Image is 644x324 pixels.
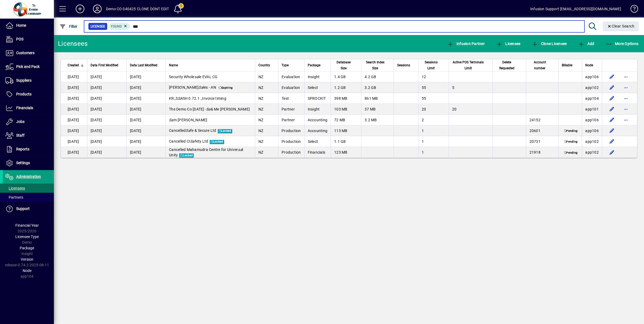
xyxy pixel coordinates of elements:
a: Settings [3,156,54,170]
td: 1.1 GB [331,136,361,147]
td: [DATE] [61,93,87,104]
td: NZ [255,71,278,82]
span: Account number [529,59,550,71]
td: Evaluation [278,82,304,93]
div: Created [68,62,84,68]
span: Active POS Terminals Limit [452,59,484,71]
span: Cancelled CI fety Ltd [169,139,208,143]
span: Products [16,92,32,96]
td: NZ [255,147,278,158]
td: [DATE] [61,71,87,82]
td: NZ [255,82,278,93]
td: 24152 [526,115,558,125]
td: 398 MB [331,93,361,104]
div: Active POS Terminals Limit [452,59,489,71]
td: 113 MB [331,125,361,136]
td: [DATE] [61,147,87,158]
button: Edit [608,116,616,124]
button: Licensee [495,39,522,49]
div: Infusion Support [EMAIL_ADDRESS][DOMAIN_NAME] [530,5,621,13]
td: 37 MB [361,104,394,115]
div: Delete Requested [496,59,523,71]
a: Pick and Pack [3,60,54,74]
em: SA [178,96,183,101]
span: Data First Modified [91,62,118,68]
button: Add [577,39,595,49]
span: Financial Year [15,223,39,228]
span: KR_S SH 0.72.1 _Invoice timing [169,96,226,101]
td: 1 [418,125,449,136]
div: Package [308,62,328,68]
button: Edit [608,148,616,157]
button: Edit [608,137,616,146]
button: More options [622,73,630,81]
button: More options [622,94,630,103]
a: Support [3,202,54,216]
span: Clone Licensee [532,42,567,46]
span: Locked [179,153,194,158]
td: 861 MB [361,93,394,104]
span: Licensee Type [15,235,39,239]
span: Cancelled Mahamudra Centre for Univer l Unity [169,147,243,157]
span: Created [68,62,79,68]
div: Node [585,62,599,68]
span: Billable [562,62,572,68]
span: Pick and Pack [16,64,40,69]
td: Accounting [304,115,331,125]
div: Name [169,62,252,68]
span: Financials [16,106,33,110]
td: [DATE] [126,93,165,104]
a: Products [3,88,54,101]
span: Pending [563,140,579,144]
a: Suppliers [3,74,54,87]
em: Sa [206,107,211,111]
td: 5 [449,82,492,93]
a: Jobs [3,115,54,129]
span: app102.prod.infusionbusinesssoftware.com [585,150,599,154]
div: Demo CO 040425 CLONE DONT EDIT [106,5,169,13]
td: 20601 [526,125,558,136]
span: Customers [16,51,34,55]
a: Partners [3,193,54,202]
button: Profile [89,4,106,14]
a: POS [3,33,54,46]
a: Financials [3,101,54,115]
span: Settings [16,161,30,165]
span: Administration [16,174,41,179]
td: Partner [278,104,304,115]
td: Evaluation [278,71,304,82]
td: [DATE] [61,136,87,147]
td: [DATE] [61,115,87,125]
span: Jobs [16,119,25,124]
span: Found [111,25,122,28]
div: Account number [529,59,555,71]
span: Staff [16,133,25,137]
span: Sessions Limit [422,59,441,71]
td: [DATE] [126,125,165,136]
span: app101.prod.infusionbusinesssoftware.com [585,107,599,111]
span: Pending [563,151,579,155]
td: 1 [418,136,449,147]
button: Edit [608,105,616,113]
span: POS [16,37,23,41]
td: Insight [304,71,331,82]
td: 3.2 GB [361,82,394,93]
span: Infusion Partner [447,42,485,46]
button: More options [622,116,630,124]
td: Production [278,147,304,158]
button: Edit [608,73,616,81]
td: NZ [255,125,278,136]
span: Node [23,268,32,273]
td: [DATE] [126,104,165,115]
div: Data First Modified [91,62,123,68]
a: Home [3,19,54,32]
td: NZ [255,93,278,104]
td: Select [304,82,331,93]
em: sa [238,147,242,152]
span: [PERSON_NAME] les - AN [169,85,216,89]
span: Licensees [5,186,25,190]
td: 55 [418,93,449,104]
td: Financials [304,147,331,158]
td: NZ [255,136,278,147]
td: SPROCKIT [304,93,331,104]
